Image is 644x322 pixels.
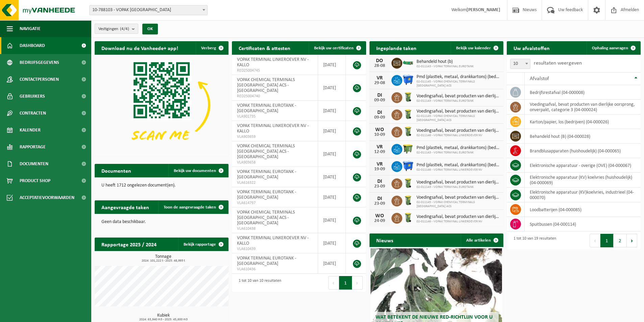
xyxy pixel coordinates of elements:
[237,246,313,252] span: VLA610439
[402,74,414,85] img: WB-1100-HPE-BE-01
[20,71,59,88] span: Contactpersonen
[373,93,386,98] div: DI
[237,236,309,246] span: VOPAK TERMINAL LINKEROEVER NV - KALLO
[416,214,500,220] span: Voedingsafval, bevat producten van dierlijke oorsprong, onverpakt, categorie 3
[20,105,46,122] span: Contracten
[416,109,500,114] span: Voedingsafval, bevat producten van dierlijke oorsprong, onverpakt, categorie 3
[318,141,346,167] td: [DATE]
[402,91,414,103] img: WB-0140-HPE-GN-50
[95,41,185,54] h2: Download nu de Vanheede+ app!
[416,145,500,151] span: Pmd (plastiek, metaal, drankkartons) (bedrijven)
[20,20,41,37] span: Navigatie
[20,189,74,206] span: Acceptatievoorwaarden
[402,59,414,66] img: HK-XC-15-GN-00
[614,234,627,247] button: 2
[402,212,414,223] img: WB-0140-HPE-GN-50
[402,160,414,172] img: WB-1100-HPE-BE-01
[20,37,45,54] span: Dashboard
[525,217,641,231] td: spuitbussen (04-000114)
[101,220,222,224] p: Geen data beschikbaar.
[369,233,400,247] h2: Nieuws
[456,46,491,50] span: Bekijk uw kalender
[237,57,309,68] span: VOPAK TERMINAL LINKEROEVER NV - KALLO
[352,276,363,290] button: Next
[373,115,386,120] div: 09-09
[237,103,296,114] span: VOPAK TERMINAL EUROTANK - [GEOGRAPHIC_DATA]
[416,200,500,208] span: 02-011145 - VOPAK CHEMICAL TERMINALS [GEOGRAPHIC_DATA] ACS
[525,188,641,202] td: elektronische apparatuur (KV)koelvries, industrieel (04-000070)
[416,151,500,155] span: 02-011143 - VOPAK TERMINAL EUROTANK
[98,259,229,263] span: 2024: 101,222 t - 2025: 48,993 t
[235,275,281,290] div: 1 tot 10 van 10 resultaten
[525,202,641,217] td: loodbatterijen (04-000085)
[90,5,207,15] span: 10-788103 - VOPAK BELGIUM
[237,114,313,119] span: VLA901735
[20,139,46,155] span: Rapportage
[373,58,386,64] div: DO
[373,98,386,103] div: 09-09
[592,46,628,50] span: Ophaling aanvragen
[416,114,500,122] span: 02-011145 - VOPAK CHEMICAL TERMINALS [GEOGRAPHIC_DATA] ACS
[318,207,346,233] td: [DATE]
[590,234,600,247] button: Previous
[89,5,208,15] span: 10-788103 - VOPAK BELGIUM
[416,185,500,189] span: 02-011143 - VOPAK TERMINAL EUROTANK
[373,81,386,85] div: 29-08
[402,108,414,120] img: WB-0140-HPE-GN-50
[142,24,158,34] button: OK
[587,41,640,55] a: Ophaling aanvragen
[525,115,641,129] td: karton/papier, los (bedrijven) (04-000026)
[416,94,500,99] span: Voedingsafval, bevat producten van dierlijke oorsprong, onverpakt, categorie 3
[373,179,386,184] div: DI
[416,59,474,65] span: Behandeld hout (b)
[237,77,295,93] span: VOPAK CHEMICAL TERMINALS [GEOGRAPHIC_DATA] ACS - [GEOGRAPHIC_DATA]
[20,172,50,189] span: Product Shop
[318,187,346,207] td: [DATE]
[373,184,386,189] div: 23-09
[416,133,500,138] span: 02-011146 - VOPAK TERMINAL LINKEROEVER NV
[237,226,313,231] span: VLA610438
[600,234,614,247] button: 1
[237,210,295,226] span: VOPAK CHEMICAL TERMINALS [GEOGRAPHIC_DATA] ACS - [GEOGRAPHIC_DATA]
[416,74,500,80] span: Pmd (plastiek, metaal, drankkartons) (bedrijven)
[20,155,48,172] span: Documenten
[101,183,222,188] p: U heeft 1712 ongelezen document(en).
[373,167,386,172] div: 19-09
[525,144,641,158] td: brandblusapparaten (huishoudelijk) (04-000065)
[373,75,386,81] div: VR
[507,41,556,54] h2: Uw afvalstoffen
[98,313,229,321] h3: Kubiek
[467,7,500,13] strong: [PERSON_NAME]
[416,180,500,185] span: Voedingsafval, bevat producten van dierlijke oorsprong, onverpakt, categorie 3
[95,24,138,34] button: Vestigingen(4/4)
[510,59,530,69] span: 10
[318,121,346,141] td: [DATE]
[237,68,313,73] span: RED25004745
[402,195,414,206] img: WB-0140-HPE-GN-50
[201,46,216,50] span: Verberg
[525,173,641,188] td: elektronische apparatuur (KV) koelvries (huishoudelijk) (04-000069)
[318,233,346,253] td: [DATE]
[318,75,346,101] td: [DATE]
[373,127,386,132] div: WO
[164,205,216,209] span: Toon de aangevraagde taken
[373,150,386,154] div: 12-09
[373,201,386,206] div: 23-09
[237,256,296,266] span: VOPAK TERMINAL EUROTANK - [GEOGRAPHIC_DATA]
[232,41,297,54] h2: Certificaten & attesten
[309,41,365,55] a: Bekijk uw certificaten
[318,253,346,274] td: [DATE]
[627,234,637,247] button: Next
[20,122,41,139] span: Kalender
[416,99,500,103] span: 02-011143 - VOPAK TERMINAL EUROTANK
[237,169,296,180] span: VOPAK TERMINAL EUROTANK - [GEOGRAPHIC_DATA]
[416,163,500,168] span: Pmd (plastiek, metaal, drankkartons) (bedrijven)
[525,158,641,173] td: elektronische apparatuur - overige (OVE) (04-000067)
[373,219,386,223] div: 24-09
[20,54,59,71] span: Bedrijfsgegevens
[158,200,228,214] a: Toon de aangevraagde taken
[237,160,313,165] span: VLA903658
[174,169,216,173] span: Bekijk uw documenten
[20,88,45,105] span: Gebruikers
[416,195,500,200] span: Voedingsafval, bevat producten van dierlijke oorsprong, onverpakt, categorie 3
